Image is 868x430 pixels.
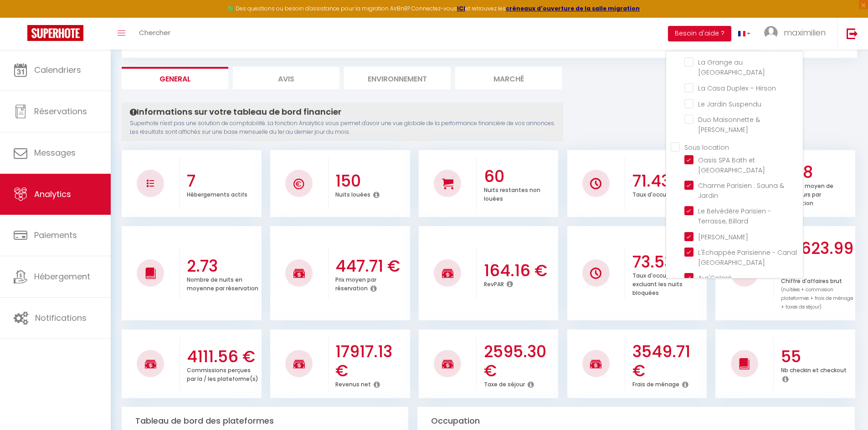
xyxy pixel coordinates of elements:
p: Nombre de nuits en moyenne par réservation [187,274,258,292]
span: Charme Parisien : Sauna & Jardin [698,181,784,200]
p: Nuits louées [335,189,370,198]
a: Chercher [132,18,177,50]
p: Chiffre d'affaires brut [781,275,853,311]
span: (nuitées + commission plateformes + frais de ménage + taxes de séjour) [781,286,853,310]
h3: 447.71 € [335,257,408,276]
h3: 71.43 % [632,172,705,191]
p: Superhote n'est pas une solution de comptabilité. La fonction Analytics vous permet d'avoir une v... [130,119,555,137]
li: Environnement [344,67,451,89]
img: logout [847,28,858,39]
span: Le Belvédère Parisien - Terrasse, Billard [698,207,771,226]
iframe: Chat [829,389,861,423]
span: La Grange au [GEOGRAPHIC_DATA] [698,58,765,77]
img: ... [764,26,778,40]
span: Oasis SPA Bath et [GEOGRAPHIC_DATA] [698,156,765,175]
h4: Informations sur votre tableau de bord financier [130,107,555,117]
h3: 164.16 € [484,261,556,280]
li: General [122,67,228,89]
li: Marché [455,67,562,89]
span: Chercher [139,28,170,37]
span: maximilien [784,27,826,38]
span: Analytics [34,188,71,200]
button: Besoin d'aide ? [668,26,731,41]
p: Taxe de séjour [484,379,525,388]
p: RevPAR [484,278,504,288]
span: Notifications [35,312,87,324]
h3: 150 [335,172,408,191]
h3: 7 [187,172,259,191]
span: La Casa Duplex – Hirson [698,84,776,93]
p: Revenus net [335,379,371,388]
p: Hébergements actifs [187,189,247,198]
h3: 73.53 % [632,253,705,272]
span: Urban Chic [GEOGRAPHIC_DATA] [698,32,765,51]
img: NO IMAGE [590,268,601,279]
span: Calendriers [34,64,81,76]
a: ... maximilien [757,18,837,50]
p: Commissions perçues par la / les plateforme(s) [187,364,258,383]
li: Avis [233,67,339,89]
img: Super Booking [27,25,83,41]
h3: 3.78 [781,163,853,182]
h3: 2595.30 € [484,342,556,380]
h3: 60 [484,167,556,186]
h3: 55 [781,347,853,366]
p: Nuits restantes non louées [484,184,540,202]
button: Ouvrir le widget de chat LiveChat [7,4,35,31]
h3: 4111.56 € [187,347,259,366]
p: Nb checkin et checkout [781,364,847,374]
span: Paiements [34,229,77,241]
p: Taux d'occupation en excluant les nuits bloquées [632,270,693,297]
p: Prix moyen par réservation [335,274,376,292]
img: NO IMAGE [147,180,154,187]
span: Hébergement [34,271,90,282]
p: Nombre moyen de voyageurs par réservation [781,180,833,207]
h3: 3549.71 € [632,342,705,380]
span: Réservations [34,106,87,117]
p: Frais de ménage [632,379,679,388]
a: ICI [457,5,465,12]
h3: 2.73 [187,257,259,276]
a: créneaux d'ouverture de la salle migration [506,5,640,12]
span: Duo Maisonnette & [PERSON_NAME] [698,115,760,134]
h3: 17917.13 € [335,342,408,380]
span: Messages [34,147,76,158]
span: L'Échappée Parisienne - Canal [GEOGRAPHIC_DATA] [698,248,797,267]
h3: 24623.99 € [781,239,853,277]
p: Taux d'occupation [632,189,685,198]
